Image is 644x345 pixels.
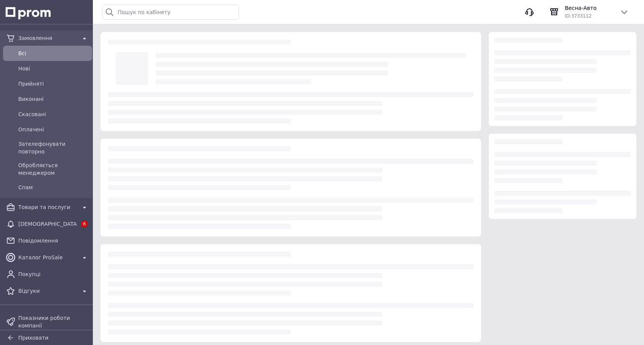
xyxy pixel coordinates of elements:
[18,126,89,133] span: Оплачені
[18,184,89,191] span: Спам
[18,270,89,278] span: Покупці
[565,13,591,19] span: ID: 3733112
[18,220,77,228] span: [DEMOGRAPHIC_DATA]
[18,203,77,211] span: Товари та послуги
[18,287,77,295] span: Відгуки
[18,237,89,244] span: Повідомлення
[18,50,89,57] span: Всi
[18,95,89,103] span: Виконані
[18,335,48,341] span: Приховати
[18,140,89,155] span: Зателефонувати повторно
[18,314,89,329] span: Показники роботи компанії
[102,5,239,20] input: Пошук по кабінету
[18,254,77,261] span: Каталог ProSale
[18,110,89,118] span: Скасовані
[18,34,77,42] span: Замовлення
[18,161,89,177] span: Обробляється менеджером
[18,80,89,88] span: Прийняті
[565,4,614,12] span: Весна-Авто
[18,65,89,72] span: Нові
[81,220,88,227] span: 6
